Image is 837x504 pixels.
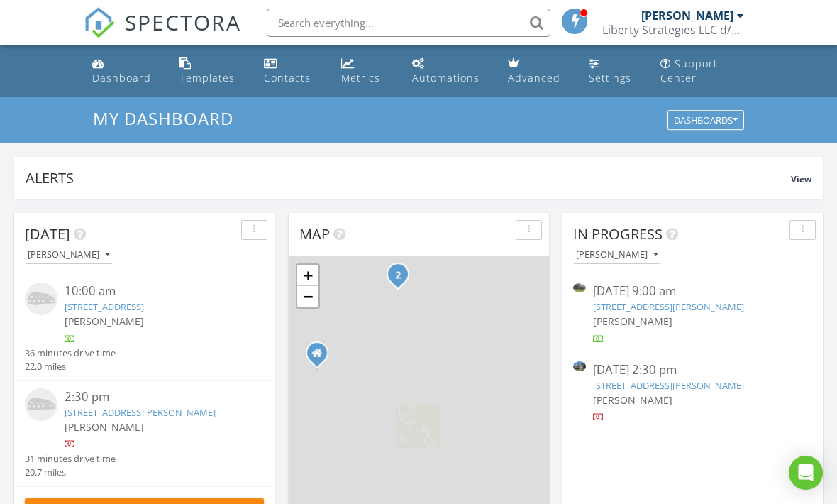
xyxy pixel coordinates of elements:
[667,111,744,131] button: Dashboards
[573,224,663,243] span: In Progress
[336,51,395,92] a: Metrics
[174,51,247,92] a: Templates
[341,71,380,84] div: Metrics
[655,51,750,92] a: Support Center
[258,51,325,92] a: Contacts
[641,9,733,23] div: [PERSON_NAME]
[92,71,151,84] div: Dashboard
[65,420,144,434] span: [PERSON_NAME]
[593,379,744,392] a: [STREET_ADDRESS][PERSON_NAME]
[508,71,560,84] div: Advanced
[398,274,406,283] div: 3493 State Route 130, Irwin, PA 15642
[25,224,70,243] span: [DATE]
[84,19,241,49] a: SPECTORA
[395,270,401,280] i: 2
[674,116,738,126] div: Dashboards
[573,246,661,265] button: [PERSON_NAME]
[25,346,116,360] div: 36 minutes drive time
[25,466,116,479] div: 20.7 miles
[589,71,631,84] div: Settings
[25,283,57,315] img: house-placeholder-square-ca63347ab8c70e15b013bc22427d3df0f7f082c62ce06d78aee8ec4e70df452f.jpg
[593,283,792,300] div: [DATE] 9:00 am
[593,314,672,328] span: [PERSON_NAME]
[87,51,162,92] a: Dashboard
[406,51,490,92] a: Automations (Basic)
[25,388,264,479] a: 2:30 pm [STREET_ADDRESS][PERSON_NAME] [PERSON_NAME] 31 minutes drive time 20.7 miles
[25,360,116,373] div: 22.0 miles
[26,168,791,187] div: Alerts
[317,353,326,361] div: 2460 Devlin Ct, North Huntingdon PA 15642
[297,286,318,307] a: Zoom out
[573,283,586,292] img: 9266144%2Fcover_photos%2F89CVHOANYT1oGk1t2VAw%2Fsmall.9266144-1755350505866
[593,361,792,379] div: [DATE] 2:30 pm
[25,246,113,265] button: [PERSON_NAME]
[25,388,57,421] img: house-placeholder-square-ca63347ab8c70e15b013bc22427d3df0f7f082c62ce06d78aee8ec4e70df452f.jpg
[789,456,823,490] div: Open Intercom Messenger
[791,173,811,185] span: View
[583,51,643,92] a: Settings
[93,106,233,130] span: My Dashboard
[65,300,144,313] a: [STREET_ADDRESS]
[65,314,144,328] span: [PERSON_NAME]
[576,250,658,260] div: [PERSON_NAME]
[264,71,311,84] div: Contacts
[660,57,718,84] div: Support Center
[65,388,244,406] div: 2:30 pm
[297,265,318,286] a: Zoom in
[267,9,550,37] input: Search everything...
[125,7,241,37] span: SPECTORA
[28,250,110,260] div: [PERSON_NAME]
[412,71,480,84] div: Automations
[593,393,672,407] span: [PERSON_NAME]
[25,283,264,373] a: 10:00 am [STREET_ADDRESS] [PERSON_NAME] 36 minutes drive time 22.0 miles
[593,300,744,313] a: [STREET_ADDRESS][PERSON_NAME]
[573,361,586,371] img: 9350979%2Fcover_photos%2FoYaqaBcHmfSDRjUSGkQZ%2Fsmall.9350979-1756321570119
[179,71,235,84] div: Templates
[299,224,330,243] span: Map
[573,283,812,346] a: [DATE] 9:00 am [STREET_ADDRESS][PERSON_NAME] [PERSON_NAME]
[502,51,572,92] a: Advanced
[65,406,216,419] a: [STREET_ADDRESS][PERSON_NAME]
[602,23,744,37] div: Liberty Strategies LLC d/b/a Liberty Inspectors
[573,361,812,424] a: [DATE] 2:30 pm [STREET_ADDRESS][PERSON_NAME] [PERSON_NAME]
[65,283,244,300] div: 10:00 am
[84,7,115,38] img: The Best Home Inspection Software - Spectora
[25,452,116,466] div: 31 minutes drive time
